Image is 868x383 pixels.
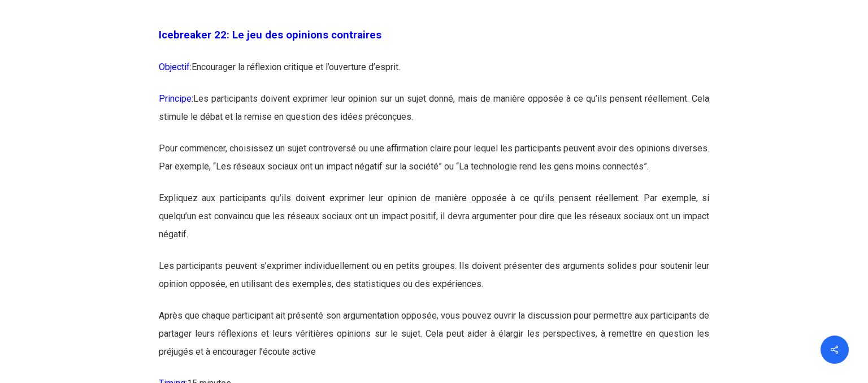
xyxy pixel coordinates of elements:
[159,140,710,189] p: Pour commencer, choisissez un sujet controversé ou une affirmation claire pour lequel les partici...
[159,62,192,72] span: Objectif:
[159,257,710,307] p: Les participants peuvent s’exprimer individuellement ou en petits groupes. Ils doivent présenter ...
[159,58,710,90] p: Encourager la réflexion critique et l’ouverture d’esprit.
[159,93,193,104] span: Principe:
[159,307,710,375] p: Après que chaque participant ait présenté son argumentation opposée, vous pouvez ouvrir la discus...
[159,189,710,257] p: Expliquez aux participants qu’ils doivent exprimer leur opinion de manière opposée à ce qu’ils pe...
[159,29,381,41] span: Icebreaker 22: Le jeu des opinions contraires
[159,90,710,140] p: Les participants doivent exprimer leur opinion sur un sujet donné, mais de manière opposée à ce q...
